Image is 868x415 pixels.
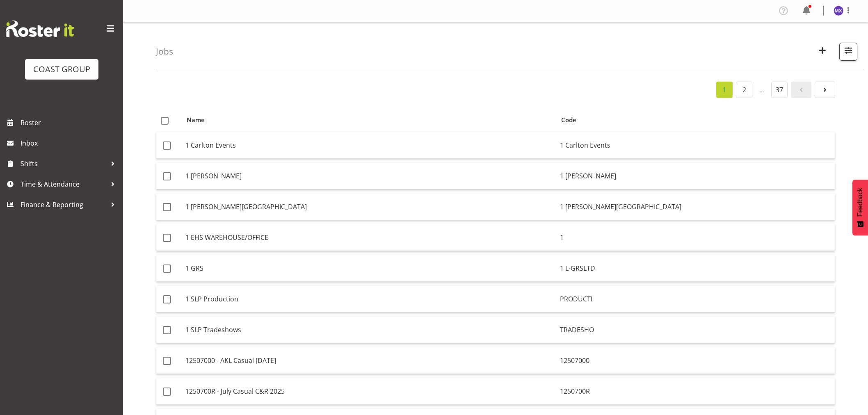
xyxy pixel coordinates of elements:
[182,378,557,405] td: 1250700R - July Casual C&R 2025
[21,157,107,170] span: Shifts
[834,6,843,16] img: michelle-xiang8229.jpg
[736,82,752,98] a: 2
[182,132,557,159] td: 1 Carlton Events
[182,347,557,374] td: 12507000 - AKL Casual [DATE]
[21,198,107,211] span: Finance & Reporting
[182,255,557,282] td: 1 GRS
[33,63,90,75] div: COAST GROUP
[557,255,835,282] td: 1 L-GRSLTD
[857,188,864,217] span: Feedback
[839,43,857,61] button: Filter Jobs
[557,132,835,159] td: 1 Carlton Events
[557,286,835,312] td: PRODUCTI
[557,317,835,343] td: TRADESHO
[156,47,173,56] h4: Jobs
[21,137,119,149] span: Inbox
[182,224,557,251] td: 1 EHS WAREHOUSE/OFFICE
[182,286,557,312] td: 1 SLP Production
[557,194,835,220] td: 1 [PERSON_NAME][GEOGRAPHIC_DATA]
[557,378,835,405] td: 1250700R
[557,224,835,251] td: 1
[557,163,835,189] td: 1 [PERSON_NAME]
[561,115,576,125] span: Code
[852,180,868,235] button: Feedback - Show survey
[182,194,557,220] td: 1 [PERSON_NAME][GEOGRAPHIC_DATA]
[187,115,205,125] span: Name
[814,43,831,61] button: Create New Job
[771,82,788,98] a: 37
[6,21,74,37] img: Rosterit website logo
[182,163,557,189] td: 1 [PERSON_NAME]
[557,347,835,374] td: 12507000
[21,116,119,129] span: Roster
[21,178,107,190] span: Time & Attendance
[182,317,557,343] td: 1 SLP Tradeshows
